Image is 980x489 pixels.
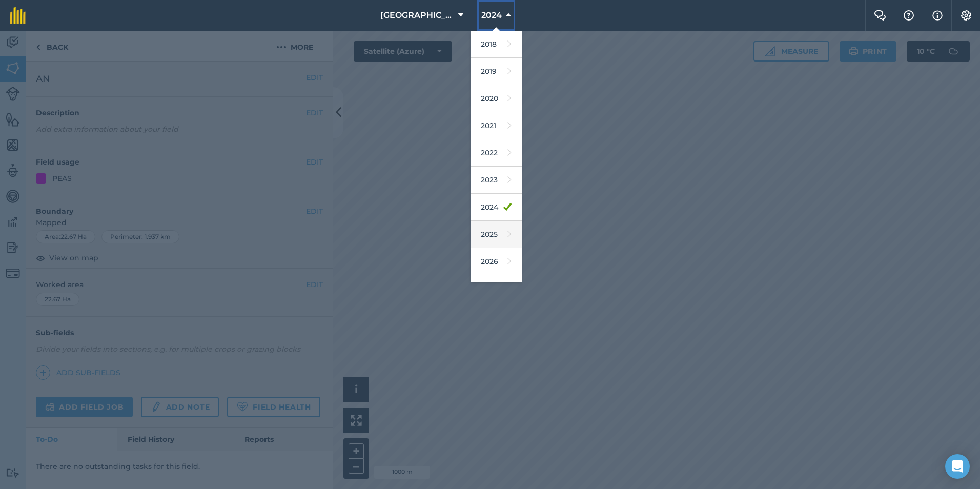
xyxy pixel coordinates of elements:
span: [GEOGRAPHIC_DATA] [380,9,454,22]
a: 2022 [471,139,522,167]
a: 2026 [471,248,522,275]
a: 2027 [471,275,522,302]
div: Open Intercom Messenger [945,454,970,479]
a: 2021 [471,112,522,139]
img: A cog icon [960,10,972,21]
a: 2020 [471,85,522,112]
img: svg+xml;base64,PHN2ZyB4bWxucz0iaHR0cDovL3d3dy53My5vcmcvMjAwMC9zdmciIHdpZHRoPSIxNyIgaGVpZ2h0PSIxNy... [932,9,943,22]
img: A question mark icon [903,10,915,21]
a: 2019 [471,58,522,85]
span: 2024 [481,9,502,22]
a: 2024 [471,194,522,221]
a: 2023 [471,167,522,194]
img: Two speech bubbles overlapping with the left bubble in the forefront [874,10,886,21]
a: 2025 [471,221,522,248]
a: 2018 [471,31,522,58]
img: fieldmargin Logo [10,7,26,24]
